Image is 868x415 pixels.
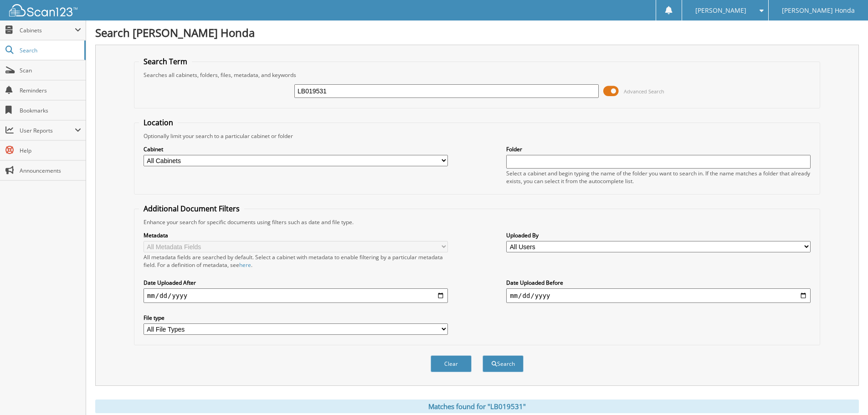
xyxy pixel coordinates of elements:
[20,107,81,114] span: Bookmarks
[506,169,811,185] div: Select a cabinet and begin typing the name of the folder you want to search in. If the name match...
[20,67,81,74] span: Scan
[20,26,75,34] span: Cabinets
[144,231,448,239] label: Metadata
[506,145,811,153] label: Folder
[139,204,244,214] legend: Additional Document Filters
[139,218,815,226] div: Enhance your search for specific documents using filters such as date and file type.
[144,145,448,153] label: Cabinet
[139,56,192,67] legend: Search Term
[483,355,524,372] button: Search
[822,371,868,415] iframe: Chat Widget
[20,87,81,94] span: Reminders
[506,279,811,287] label: Date Uploaded Before
[624,88,664,95] span: Advanced Search
[144,253,448,269] div: All metadata fields are searched by default. Select a cabinet with metadata to enable filtering b...
[139,71,815,79] div: Searches all cabinets, folders, files, metadata, and keywords
[144,279,448,287] label: Date Uploaded After
[506,231,811,239] label: Uploaded By
[695,8,746,13] span: [PERSON_NAME]
[20,46,80,54] span: Search
[144,288,448,303] input: start
[139,118,178,128] legend: Location
[506,288,811,303] input: end
[431,355,472,372] button: Clear
[95,25,859,40] h1: Search [PERSON_NAME] Honda
[95,400,859,413] div: Matches found for "LB019531"
[139,132,815,140] div: Optionally limit your search to a particular cabinet or folder
[144,314,448,322] label: File type
[239,261,251,269] a: here
[20,147,81,154] span: Help
[20,167,81,174] span: Announcements
[9,4,77,16] img: scan123-logo-white.svg
[20,127,75,134] span: User Reports
[782,8,855,13] span: [PERSON_NAME] Honda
